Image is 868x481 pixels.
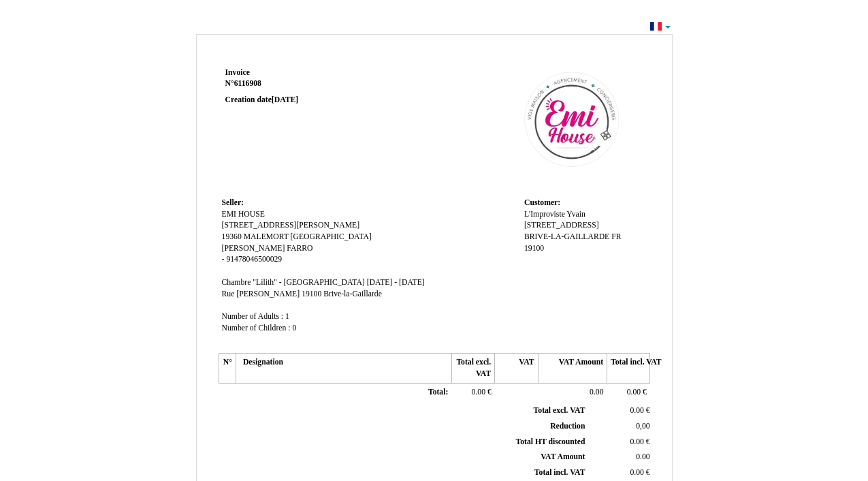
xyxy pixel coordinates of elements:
span: - [222,255,225,264]
span: 6116908 [234,79,261,88]
th: Total excl. VAT [451,354,494,384]
span: Total HT discounted [515,437,585,446]
th: N° [219,354,236,384]
td: € [607,384,650,403]
span: [DATE] [272,95,298,104]
span: [GEOGRAPHIC_DATA] [291,232,372,241]
strong: Creation date [225,95,299,104]
strong: N° [225,78,388,89]
span: 0.00 [630,437,643,446]
th: VAT Amount [538,354,607,384]
td: € [588,403,652,418]
span: Number of Children : [222,324,291,332]
span: [PERSON_NAME] [222,244,285,253]
span: FARRO [287,244,312,253]
span: Total excl. VAT [534,406,585,415]
span: Yvain [566,210,585,219]
span: Brive-la-Gaillarde [323,290,382,298]
span: L'Improviste [524,210,565,219]
span: Total incl. VAT [534,468,585,477]
span: 19100 [524,244,544,253]
td: € [588,465,652,480]
img: logo [496,67,647,170]
span: BRIVE-LA-GAILLARDE [524,232,609,241]
span: Total: [428,388,448,397]
span: 0,00 [636,422,649,431]
span: Reduction [550,422,585,431]
span: MALEMORT [244,232,289,241]
span: 0.00 [630,406,643,415]
span: EMI HOUSE [222,210,265,219]
span: 19100 [302,290,321,298]
span: Seller: [222,198,244,207]
span: Chambre "Lilith" - [GEOGRAPHIC_DATA] [222,278,365,287]
span: Number of Adults : [222,312,284,321]
td: € [451,384,494,403]
span: Invoice [225,68,250,77]
span: Rue [PERSON_NAME] [222,290,300,298]
th: Designation [236,354,451,384]
span: 0.00 [627,388,641,397]
span: 0.00 [630,468,643,477]
span: [STREET_ADDRESS] [524,221,599,230]
span: VAT Amount [541,452,585,461]
span: 0 [292,324,296,332]
span: 91478046500029 [226,255,282,264]
span: 0.00 [472,388,485,397]
td: € [588,434,652,450]
span: [STREET_ADDRESS][PERSON_NAME] [222,221,360,230]
span: FR [611,232,621,241]
span: [DATE] - [DATE] [367,278,425,287]
span: 0.00 [636,452,649,461]
th: Total incl. VAT [607,354,650,384]
span: 1 [285,312,289,321]
span: Customer: [524,198,560,207]
span: 0.00 [590,388,603,397]
span: 19360 [222,232,242,241]
th: VAT [495,354,538,384]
